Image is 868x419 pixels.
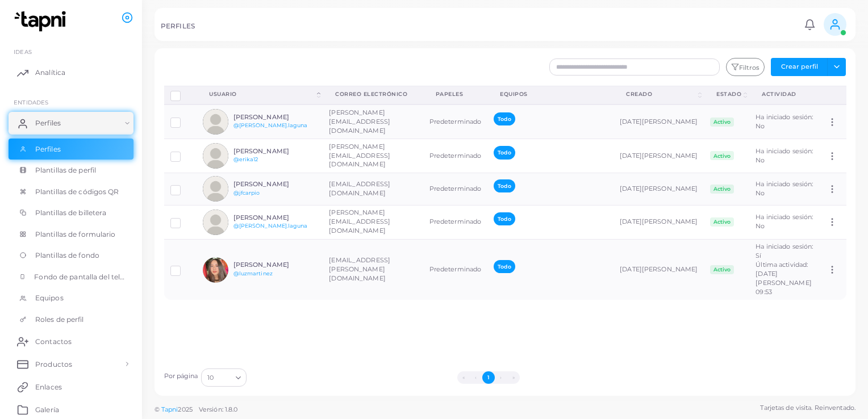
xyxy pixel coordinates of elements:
[233,122,307,128] a: @[PERSON_NAME].laguna
[9,309,133,330] a: Roles de perfil
[35,165,96,175] span: Plantillas de perfil
[35,337,72,347] span: Contactos
[233,214,317,221] h6: [PERSON_NAME]
[155,405,237,414] span: ©
[614,104,704,139] td: [DATE][PERSON_NAME]
[233,223,307,229] a: @[PERSON_NAME].laguna
[494,260,515,273] span: Todo
[10,11,73,32] img: logotipo
[614,239,704,300] td: [DATE][PERSON_NAME]
[203,109,228,135] img: avatar
[756,180,813,197] span: Ha iniciado sesión: No
[9,160,133,181] a: Plantillas de perfil
[323,104,423,139] td: [PERSON_NAME][EMAIL_ADDRESS][DOMAIN_NAME]
[760,403,856,413] span: Tarjetas de visita. Reinventado.
[203,209,228,235] img: avatar
[35,229,116,240] span: Plantillas de formulario
[35,144,61,154] span: Perfiles
[710,118,734,127] span: Activo
[161,405,178,413] a: Tapni
[756,113,813,130] span: Ha iniciado sesión: No
[756,261,811,296] span: Última actividad: [DATE][PERSON_NAME] 09:53
[9,61,133,84] a: Analítica
[756,147,813,164] span: Ha iniciado sesión: No
[164,86,197,104] th: Selección de filas
[9,266,133,288] a: Fondo de pantalla del teléfono
[207,372,214,384] font: 10
[494,212,515,225] span: Todo
[35,187,119,197] span: Plantillas de códigos QR
[423,205,488,239] td: Predeterminado
[233,190,260,196] a: @jfcarpio
[233,270,273,276] a: @luzmartinez
[9,330,133,353] a: Contactos
[14,48,32,55] span: IDEAS
[756,242,813,259] span: Ha iniciado sesión: Sí
[203,176,228,202] img: avatar
[203,257,228,283] img: avatar
[35,208,107,218] span: Plantillas de billetera
[494,179,515,192] span: Todo
[35,293,64,303] span: Equipos
[34,272,125,282] span: Fondo de pantalla del teléfono
[614,173,704,205] td: [DATE][PERSON_NAME]
[710,185,734,194] span: Activo
[164,372,198,381] label: Por página
[35,359,72,370] span: Productos
[821,86,846,104] th: Acción
[323,139,423,173] td: [PERSON_NAME][EMAIL_ADDRESS][DOMAIN_NAME]
[614,205,704,239] td: [DATE][PERSON_NAME]
[500,90,601,98] div: Equipos
[35,315,84,325] span: Roles de perfil
[35,118,61,128] span: Perfiles
[199,405,238,413] span: Versión: 1.8.0
[9,139,133,160] a: Perfiles
[9,202,133,224] a: Plantillas de billetera
[9,353,133,375] a: Productos
[9,245,133,266] a: Plantillas de fondo
[482,371,495,384] button: Ir a la página 1
[323,239,423,300] td: [EMAIL_ADDRESS][PERSON_NAME][DOMAIN_NAME]
[710,265,734,274] span: Activo
[614,139,704,173] td: [DATE][PERSON_NAME]
[423,139,488,173] td: Predeterminado
[739,64,759,72] font: Filtros
[494,112,515,125] span: Todo
[9,224,133,245] a: Plantillas de formulario
[14,99,48,106] span: ENTIDADES
[233,261,317,269] h6: [PERSON_NAME]
[201,368,247,387] div: Buscar opción
[423,173,488,205] td: Predeterminado
[9,112,133,135] a: Perfiles
[9,375,133,398] a: Enlaces
[161,22,195,30] h5: PERFILES
[710,217,734,227] span: Activo
[35,405,59,415] span: Galería
[9,287,133,309] a: Equipos
[423,239,488,300] td: Predeterminado
[35,250,99,261] span: Plantillas de fondo
[233,148,317,155] h6: [PERSON_NAME]
[762,90,808,98] div: actividad
[771,58,828,76] button: Crear perfil
[626,90,696,98] div: Creado
[35,68,65,78] span: Analítica
[178,405,192,414] span: 2025
[710,151,734,160] span: Activo
[35,382,62,392] span: Enlaces
[756,213,813,230] span: Ha iniciado sesión: No
[233,156,258,162] a: @erika12
[436,90,475,98] div: Papeles
[203,143,228,169] img: avatar
[250,371,727,384] ul: Paginación
[9,181,133,203] a: Plantillas de códigos QR
[423,104,488,139] td: Predeterminado
[494,146,515,159] span: Todo
[716,90,741,98] div: Estado
[233,181,317,188] h6: [PERSON_NAME]
[335,90,410,98] div: Correo electrónico
[323,205,423,239] td: [PERSON_NAME][EMAIL_ADDRESS][DOMAIN_NAME]
[215,371,231,384] input: Buscar opción
[726,58,765,76] button: Filtros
